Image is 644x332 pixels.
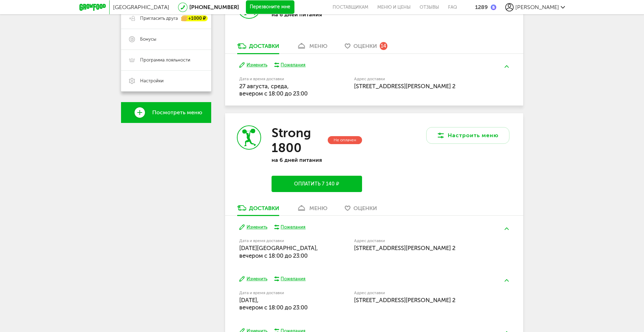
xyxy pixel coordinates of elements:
[354,244,455,251] span: [STREET_ADDRESS][PERSON_NAME] 2
[272,125,326,155] h3: Strong 1800
[249,43,279,49] div: Доставки
[246,0,294,14] button: Перезвоните мне
[239,224,267,231] button: Изменить
[491,5,496,10] img: bonus_b.cdccf46.png
[274,62,306,68] button: Пожелания
[272,11,362,18] p: на 6 дней питания
[181,16,208,22] div: +1000 ₽
[121,102,211,123] a: Посмотреть меню
[239,83,308,97] span: 27 августа, среда, вечером c 18:00 до 23:00
[239,62,267,68] button: Изменить
[353,43,377,49] span: Оценки
[234,42,283,53] a: Доставки
[309,205,327,211] div: меню
[239,276,267,282] button: Изменить
[140,78,164,84] span: Настройки
[272,176,362,192] button: Оплатить 7 140 ₽
[426,127,509,144] button: Настроить меню
[121,70,211,91] a: Настройки
[234,204,283,215] a: Доставки
[341,42,391,53] a: Оценки 14
[380,42,387,50] div: 14
[354,77,483,81] label: Адрес доставки
[354,291,483,295] label: Адрес доставки
[328,136,362,144] div: Не оплачен
[239,297,308,311] span: [DATE], вечером c 18:00 до 23:00
[189,4,239,10] a: [PHONE_NUMBER]
[341,204,380,215] a: Оценки
[354,297,455,304] span: [STREET_ADDRESS][PERSON_NAME] 2
[113,4,169,10] span: [GEOGRAPHIC_DATA]
[354,83,455,90] span: [STREET_ADDRESS][PERSON_NAME] 2
[121,29,211,50] a: Бонусы
[274,224,306,230] button: Пожелания
[274,276,306,282] button: Пожелания
[281,224,306,230] div: Пожелания
[281,276,306,282] div: Пожелания
[281,62,306,68] div: Пожелания
[309,43,327,49] div: меню
[293,42,331,53] a: меню
[152,109,202,116] span: Посмотреть меню
[140,57,190,63] span: Программа лояльности
[505,227,509,230] img: arrow-up-green.5eb5f82.svg
[121,8,211,29] a: Пригласить друга +1000 ₽
[272,157,362,163] p: на 6 дней питания
[121,50,211,70] a: Программа лояльности
[239,291,319,295] label: Дата и время доставки
[515,4,559,10] span: [PERSON_NAME]
[354,239,483,243] label: Адрес доставки
[239,239,319,243] label: Дата и время доставки
[140,15,178,22] span: Пригласить друга
[140,36,156,42] span: Бонусы
[475,4,488,10] div: 1289
[293,204,331,215] a: меню
[505,65,509,68] img: arrow-up-green.5eb5f82.svg
[239,244,318,259] span: [DATE][GEOGRAPHIC_DATA], вечером c 18:00 до 23:00
[505,279,509,282] img: arrow-up-green.5eb5f82.svg
[353,205,377,211] span: Оценки
[249,205,279,211] div: Доставки
[239,77,319,81] label: Дата и время доставки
